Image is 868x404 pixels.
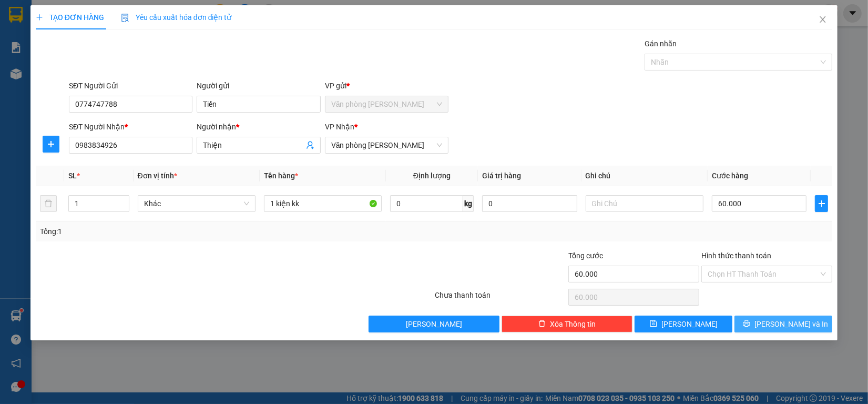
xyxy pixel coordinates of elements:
img: icon [121,14,129,22]
span: SL [68,171,77,180]
button: printer[PERSON_NAME] và In [734,316,832,332]
span: Giá trị hàng [482,171,521,180]
div: Người gửi [197,80,320,92]
button: deleteXóa Thông tin [502,316,632,332]
span: TẠO ĐƠN HÀNG [36,13,104,22]
span: [PERSON_NAME] [406,318,462,330]
span: plus [36,14,43,21]
span: Xóa Thông tin [550,318,596,330]
input: Ghi Chú [586,195,703,212]
span: Tổng cước [568,251,603,260]
span: Cước hàng [712,171,748,180]
span: Khác [144,196,249,211]
div: SĐT Người Nhận [69,121,192,133]
li: 1900 8181 [5,76,200,89]
span: Đơn vị tính [138,171,177,180]
div: Tổng: 1 [40,226,335,237]
button: plus [815,195,828,212]
span: plus [43,140,59,148]
div: Chưa thanh toán [434,289,567,308]
li: E11, Đường số 8, Khu dân cư Nông [GEOGRAPHIC_DATA], Kv.[GEOGRAPHIC_DATA], [GEOGRAPHIC_DATA] [5,23,200,76]
label: Gán nhãn [645,39,677,48]
button: [PERSON_NAME] [369,316,499,332]
button: Close [808,5,838,35]
span: Văn phòng Cao Thắng [331,96,442,112]
b: [PERSON_NAME] [60,7,149,20]
div: SĐT Người Gửi [69,80,192,92]
span: VP Nhận [325,123,354,131]
span: environment [60,25,69,34]
span: Văn phòng Vũ Linh [331,137,442,153]
span: plus [815,199,828,208]
th: Ghi chú [581,166,708,186]
button: save[PERSON_NAME] [635,316,732,332]
input: 0 [482,195,577,212]
span: [PERSON_NAME] và In [754,318,828,330]
div: Người nhận [197,121,320,133]
span: [PERSON_NAME] [661,318,718,330]
span: printer [743,320,750,328]
button: delete [40,195,57,212]
span: Yêu cầu xuất hóa đơn điện tử [121,13,232,22]
span: delete [538,320,546,328]
span: user-add [306,141,314,149]
label: Hình thức thanh toán [701,251,771,260]
span: close [819,15,827,24]
img: logo.jpg [5,5,57,57]
span: Định lượng [413,171,451,180]
input: VD: Bàn, Ghế [264,195,382,212]
span: Tên hàng [264,171,298,180]
div: VP gửi [325,80,448,92]
span: phone [5,78,13,86]
span: kg [463,195,474,212]
span: save [650,320,657,328]
button: plus [43,136,59,153]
